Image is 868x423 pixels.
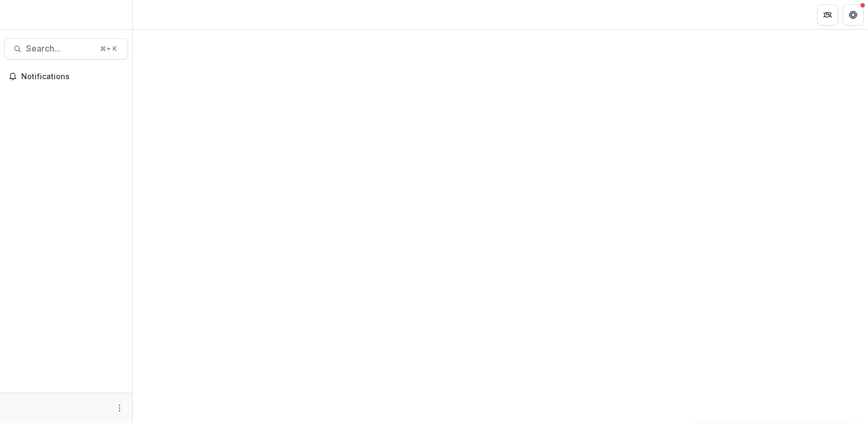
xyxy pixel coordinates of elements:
button: Notifications [4,68,128,85]
button: Search... [4,38,128,60]
div: ⌘ + K [98,43,119,55]
span: Notifications [21,72,124,81]
button: Partners [817,4,838,26]
button: Get Help [842,4,864,26]
span: Search... [26,44,94,54]
nav: breadcrumb [137,7,182,22]
button: More [113,402,126,414]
